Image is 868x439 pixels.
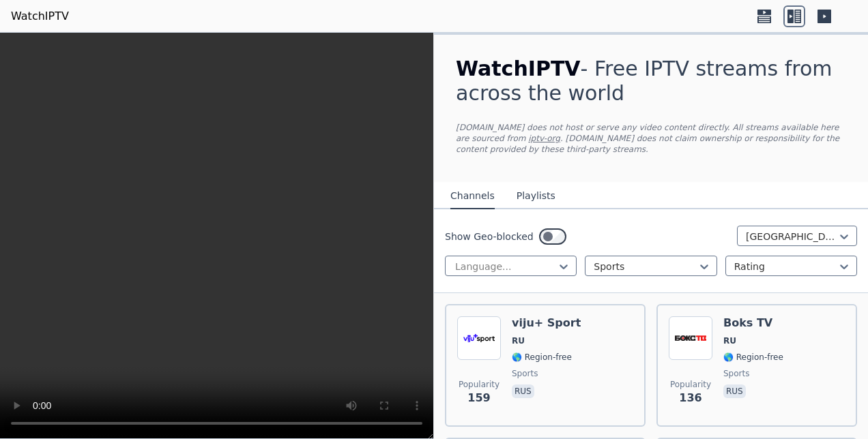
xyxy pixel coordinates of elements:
[723,352,783,363] span: 🌎 Region-free
[512,316,581,330] h6: viju+ Sport
[457,316,501,360] img: viju+ Sport
[445,230,534,243] label: Show Geo-blocked
[528,134,560,143] a: iptv-org
[723,384,746,398] p: rus
[517,183,555,209] button: Playlists
[670,379,711,390] span: Popularity
[11,8,69,25] a: WatchIPTV
[512,368,538,379] span: sports
[669,316,712,360] img: Boks TV
[467,390,490,406] span: 159
[723,316,783,330] h6: Boks TV
[723,368,749,379] span: sports
[679,390,701,406] span: 136
[456,122,846,155] p: [DOMAIN_NAME] does not host or serve any video content directly. All streams available here are s...
[512,335,525,346] span: RU
[456,57,846,106] h1: - Free IPTV streams from across the world
[723,335,736,346] span: RU
[459,379,500,390] span: Popularity
[450,183,495,209] button: Channels
[512,384,534,398] p: rus
[456,57,581,80] span: WatchIPTV
[512,352,572,363] span: 🌎 Region-free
